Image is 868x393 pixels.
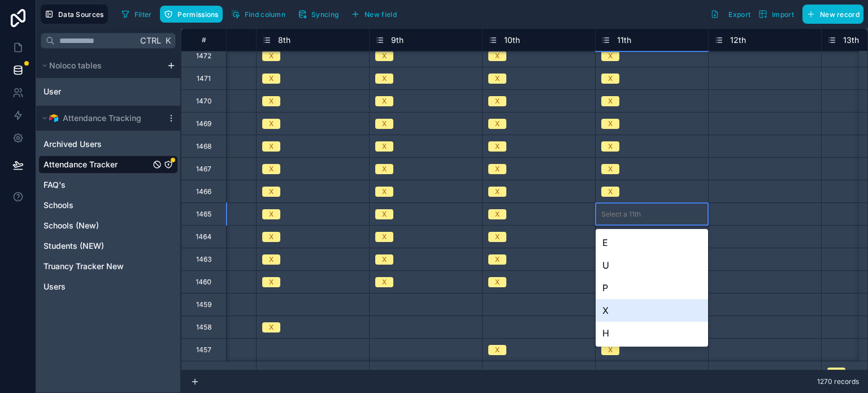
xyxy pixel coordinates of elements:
div: U [596,254,708,277]
span: New record [820,10,860,19]
span: Users [44,281,66,292]
div: 1468 [196,142,211,151]
div: 1466 [196,187,211,196]
span: Filter [134,10,152,19]
div: Students (NEW) [38,237,178,255]
span: K [164,37,172,45]
span: Students (NEW) [44,240,104,252]
div: 1463 [196,255,211,264]
button: Export [706,5,754,24]
div: Schools (New) [38,217,178,235]
div: 1465 [196,210,211,219]
span: Export [728,10,750,19]
div: X [495,141,500,152]
div: X [495,277,500,287]
div: H [596,322,708,344]
div: X [269,96,274,106]
a: Syncing [294,6,347,23]
div: X [596,299,708,322]
div: X [269,277,274,287]
button: New field [347,6,401,23]
div: X [382,119,387,129]
div: X [382,51,387,61]
span: Archived Users [44,139,102,150]
div: X [269,209,274,219]
button: Filter [117,6,156,23]
div: 1469 [196,119,211,128]
div: X [269,164,274,174]
div: X [495,345,500,355]
span: 10th [504,34,520,46]
a: Permissions [160,6,227,23]
div: X [382,74,387,84]
span: Data Sources [58,10,104,19]
div: X [608,345,613,355]
div: X [495,51,500,61]
div: User [38,83,178,101]
div: X [382,164,387,174]
span: 13th [843,34,859,46]
div: X [608,141,613,152]
div: X [495,232,500,242]
div: 1470 [196,97,212,106]
div: X [269,141,274,152]
div: X [495,209,500,219]
span: FAQ's [44,179,66,191]
div: X [382,209,387,219]
div: X [382,277,387,287]
div: Truancy Tracker New [38,257,178,275]
div: scrollable content [36,53,180,301]
span: Syncing [311,10,338,19]
span: 9th [391,34,403,46]
div: X [608,51,613,61]
div: X [495,164,500,174]
div: 1471 [197,74,211,83]
span: Attendance Tracking [63,113,141,124]
div: FAQ's [38,176,178,194]
div: Attendance Tracker [38,156,178,174]
span: Schools [44,200,73,211]
button: Data Sources [41,5,108,24]
button: Airtable LogoAttendance Tracking [38,110,162,126]
div: X [269,322,274,332]
div: X [382,254,387,265]
button: New record [802,5,863,24]
button: Noloco tables [38,58,162,74]
div: 1457 [196,346,211,355]
div: 1460 [196,278,212,287]
div: X [495,254,500,265]
div: Archived Users [38,135,178,153]
div: X [608,164,613,174]
button: Permissions [160,6,222,23]
div: X [495,96,500,106]
img: Airtable Logo [49,114,58,123]
div: 1464 [196,232,212,241]
div: X [269,51,274,61]
div: X [382,141,387,152]
div: X [608,119,613,129]
span: New field [364,10,397,19]
button: Syncing [294,6,342,23]
span: Attendance Tracker [44,159,118,170]
button: Import [754,5,798,24]
div: X [269,119,274,129]
span: Truancy Tracker New [44,261,124,272]
div: X [269,74,274,84]
div: # [190,36,218,44]
div: E [596,231,708,254]
div: X [269,232,274,242]
span: Noloco tables [49,60,102,71]
div: Users [38,278,178,296]
span: Import [772,10,794,19]
span: 1270 records [817,377,859,386]
div: X [495,187,500,197]
div: X [269,254,274,265]
span: 8th [278,34,290,46]
div: 1472 [196,51,211,61]
span: Permissions [177,10,218,19]
div: 1458 [196,323,211,332]
div: Schools [38,196,178,214]
span: 11th [617,34,631,46]
div: X [608,74,613,84]
div: 1467 [196,165,211,174]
